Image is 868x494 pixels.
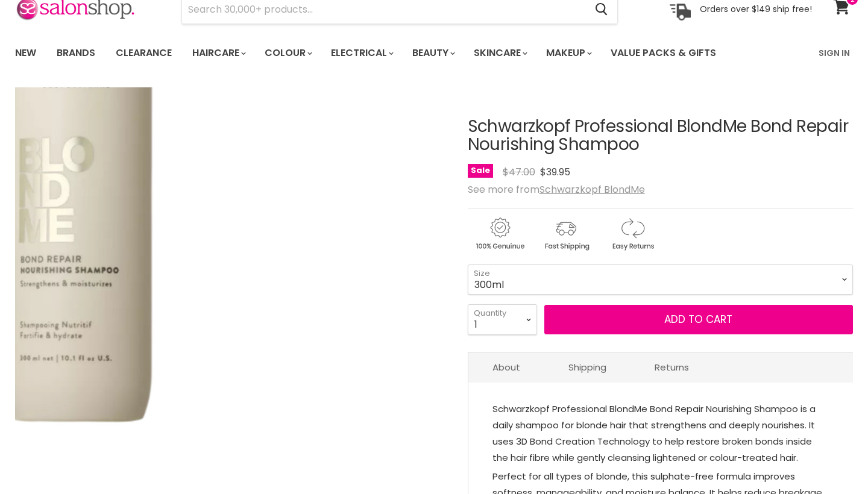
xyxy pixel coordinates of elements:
a: Clearance [107,40,181,66]
a: Beauty [403,40,462,66]
img: shipping.gif [534,216,598,252]
a: Value Packs & Gifts [602,40,725,66]
a: Shipping [544,352,631,382]
button: Add to cart [544,305,853,335]
a: Makeup [537,40,599,66]
p: Schwarzkopf Professional BlondMe Bond Repair Nourishing Shampoo is a daily shampoo for blonde hai... [492,401,829,468]
a: Sign In [811,40,857,66]
span: $39.95 [540,165,570,179]
span: See more from [468,183,645,196]
span: Add to cart [664,312,732,327]
a: Returns [631,352,713,382]
a: New [6,40,45,66]
img: genuine.gif [468,216,532,252]
select: Quantity [468,304,537,334]
span: Sale [468,164,493,178]
h1: Schwarzkopf Professional BlondMe Bond Repair Nourishing Shampoo [468,117,853,155]
a: About [468,352,544,382]
a: Haircare [183,40,253,66]
ul: Main menu [6,36,769,70]
span: $47.00 [503,165,535,179]
a: Electrical [322,40,401,66]
a: Schwarzkopf BlondMe [539,183,645,196]
a: Colour [256,40,319,66]
img: returns.gif [600,216,664,252]
p: Orders over $149 ship free! [700,4,812,14]
a: Brands [48,40,104,66]
a: Skincare [465,40,535,66]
